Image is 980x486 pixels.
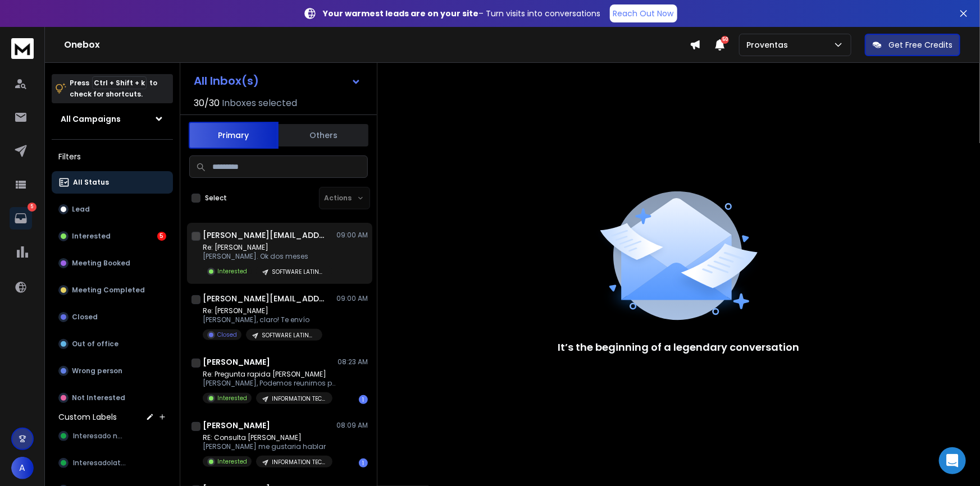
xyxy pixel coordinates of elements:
p: 09:00 AM [336,231,368,240]
h1: Onebox [64,38,690,52]
p: RE: Consulta [PERSON_NAME] [203,433,332,442]
p: Closed [72,313,98,322]
button: Others [279,123,368,148]
div: 5 [157,232,166,241]
button: Interested5 [52,225,173,247]
a: Reach Out Now [610,4,677,22]
div: 1 [359,459,368,467]
img: logo [11,38,34,59]
span: Interesadolater [73,459,127,467]
button: Closed [52,306,173,328]
p: 08:09 AM [336,421,368,430]
p: 09:00 AM [336,294,368,303]
p: Meeting Completed [72,286,145,295]
p: Interested [72,232,111,241]
h3: Custom Labels [58,411,117,423]
button: Wrong person [52,360,173,382]
p: Wrong person [72,366,122,375]
h1: [PERSON_NAME][EMAIL_ADDRESS][DOMAIN_NAME] [203,230,326,241]
span: Interesado new [73,432,127,441]
button: A [11,457,34,479]
button: Out of office [52,333,173,355]
p: INFORMATION TECH SERVICES LATAM [272,458,326,466]
h1: [PERSON_NAME][EMAIL_ADDRESS][DOMAIN_NAME] [203,293,326,304]
button: All Status [52,171,173,194]
p: Interested [217,394,247,402]
p: Meeting Booked [72,259,130,268]
p: Press to check for shortcuts. [70,77,157,100]
button: Lead [52,198,173,221]
p: 5 [28,203,37,212]
p: – Turn visits into conversations [323,8,601,19]
p: Re: [PERSON_NAME] [203,306,322,315]
strong: Your warmest leads are on your site [323,8,479,19]
p: [PERSON_NAME], Podemos reunirnos para que [203,379,338,388]
h3: Inboxes selected [222,97,297,110]
span: Ctrl + Shift + k [92,76,147,89]
p: Closed [217,331,237,339]
p: Interested [217,457,247,466]
p: SOFTWARE LATINO ARG,CH, PAN- NO COL, [GEOGRAPHIC_DATA] [272,268,326,276]
p: [PERSON_NAME]. Ok dos meses [203,252,332,261]
p: 08:23 AM [338,357,368,366]
p: Out of office [72,340,118,349]
button: Not Interested [52,387,173,409]
p: SOFTWARE LATINO ARG,CH, PAN- NO COL, [GEOGRAPHIC_DATA] [262,331,316,340]
button: All Campaigns [52,108,173,130]
label: Select [205,194,227,203]
button: Interesado new [52,425,173,447]
h1: All Inbox(s) [194,75,259,86]
p: Proventas [746,39,792,51]
button: All Inbox(s) [185,70,370,92]
span: 50 [721,36,729,44]
p: [PERSON_NAME] me gustaria hablar [203,442,332,451]
p: All Status [73,178,109,187]
p: Reach Out Now [613,8,674,19]
button: Interesadolater [52,452,173,474]
p: Get Free Credits [888,39,952,51]
h3: Filters [52,149,173,164]
p: Not Interested [72,393,125,402]
h1: All Campaigns [61,113,121,125]
p: Re: Pregunta rapida [PERSON_NAME] [203,370,338,379]
h1: [PERSON_NAME] [203,420,270,431]
p: It’s the beginning of a legendary conversation [558,340,800,355]
a: 5 [10,207,32,230]
p: Interested [217,267,247,276]
span: 30 / 30 [194,97,220,110]
button: Meeting Completed [52,279,173,301]
div: Open Intercom Messenger [939,447,966,474]
button: Meeting Booked [52,252,173,274]
p: Re: [PERSON_NAME] [203,243,332,252]
p: INFORMATION TECH SERVICES LATAM [272,395,326,403]
p: [PERSON_NAME], claro! Te envío [203,315,322,324]
button: Primary [189,122,279,149]
p: Lead [72,205,90,214]
h1: [PERSON_NAME] [203,356,270,368]
button: Get Free Credits [865,34,960,56]
div: 1 [359,395,368,404]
